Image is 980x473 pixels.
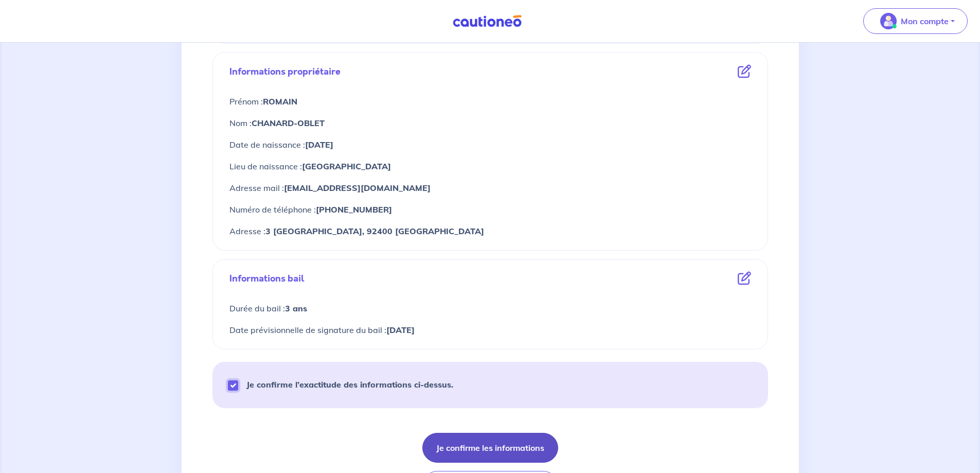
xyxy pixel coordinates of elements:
[252,118,325,128] strong: CHANARD-OBLET
[229,272,305,285] p: Informations bail
[229,160,751,173] p: Lieu de naissance :
[263,96,297,107] strong: ROMAIN
[901,15,949,27] p: Mon compte
[285,303,307,313] strong: 3 ans
[302,161,391,171] strong: [GEOGRAPHIC_DATA]
[229,323,751,337] p: Date prévisionnelle de signature du bail :
[229,181,751,195] p: Adresse mail :
[386,325,415,335] strong: [DATE]
[229,203,751,216] p: Numéro de téléphone :
[229,95,751,108] p: Prénom :
[863,8,968,34] button: illu_account_valid_menu.svgMon compte
[265,226,484,236] strong: 3 [GEOGRAPHIC_DATA], 92400 [GEOGRAPHIC_DATA]
[246,379,453,390] strong: Je confirme l’exactitude des informations ci-dessus.
[229,138,751,151] p: Date de naissance :
[449,15,526,28] img: Cautioneo
[229,302,751,315] p: Durée du bail :
[880,13,897,29] img: illu_account_valid_menu.svg
[305,139,333,150] strong: [DATE]
[316,204,392,215] strong: [PHONE_NUMBER]
[284,183,431,193] strong: [EMAIL_ADDRESS][DOMAIN_NAME]
[229,116,751,130] p: Nom :
[422,433,558,463] button: Je confirme les informations
[229,65,341,78] p: Informations propriétaire
[229,224,751,238] p: Adresse :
